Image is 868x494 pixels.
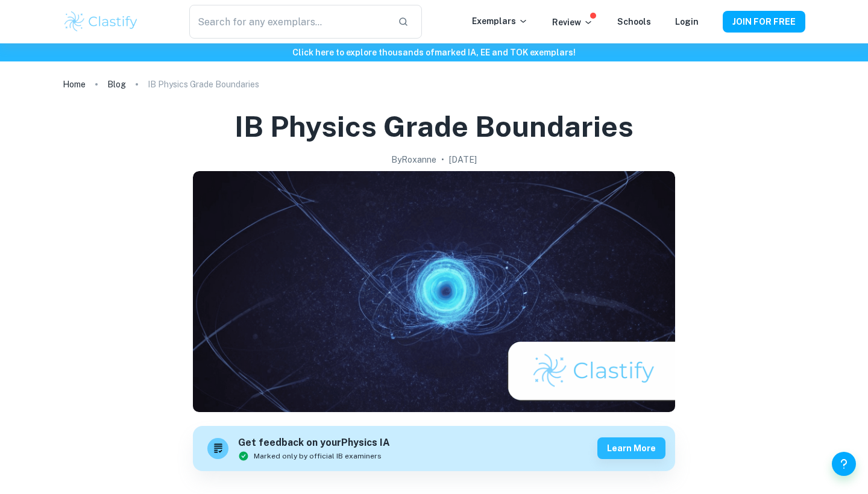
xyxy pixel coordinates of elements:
p: Review [552,16,593,29]
p: Exemplars [472,14,528,28]
img: Clastify logo [63,10,139,34]
p: • [441,153,444,166]
h6: Click here to explore thousands of marked IA, EE and TOK exemplars ! [2,46,866,59]
button: JOIN FOR FREE [723,11,805,33]
span: Marked only by official IB examiners [254,451,382,461]
a: Blog [107,76,126,93]
h1: IB Physics Grade Boundaries [234,107,634,146]
button: Help and Feedback [832,452,856,476]
h2: By Roxanne [391,153,436,166]
p: IB Physics Grade Boundaries [148,78,259,91]
h6: Get feedback on your Physics IA [238,436,390,451]
a: Home [63,76,86,93]
button: Learn more [597,437,665,459]
h2: [DATE] [449,153,477,166]
input: Search for any exemplars... [189,5,388,39]
a: Login [675,17,699,27]
img: IB Physics Grade Boundaries cover image [193,171,675,412]
a: Get feedback on yourPhysics IAMarked only by official IB examinersLearn more [193,426,675,471]
a: Schools [617,17,651,27]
